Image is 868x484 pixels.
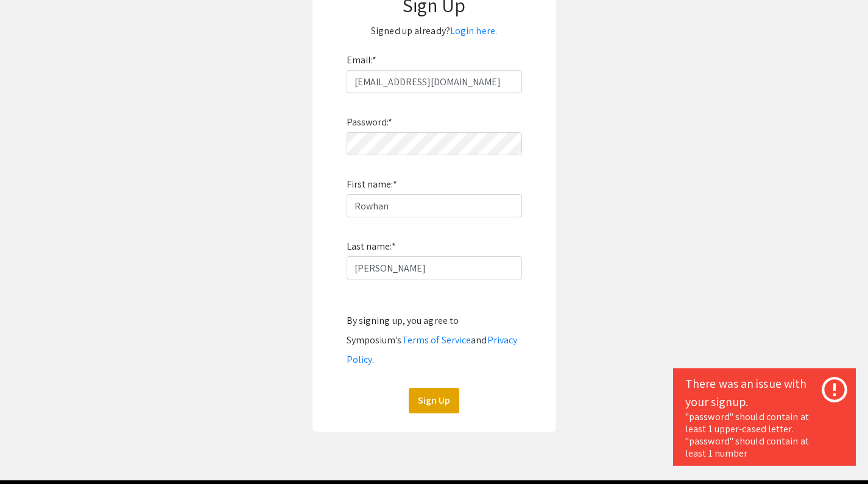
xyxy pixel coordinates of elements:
[325,21,544,41] p: Signed up already?
[402,334,471,346] a: Terms of Service
[685,374,844,411] div: There was an issue with your signup.
[347,175,397,194] label: First name:
[347,113,393,132] label: Password:
[450,24,497,37] a: Login here.
[9,429,52,475] iframe: Chat
[347,311,522,370] div: By signing up, you agree to Symposium’s and .
[347,237,396,256] label: Last name:
[347,51,377,70] label: Email:
[685,411,844,460] div: "password" should contain at least 1 upper-cased letter. "password" should contain at least 1 number
[409,388,459,413] button: Sign Up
